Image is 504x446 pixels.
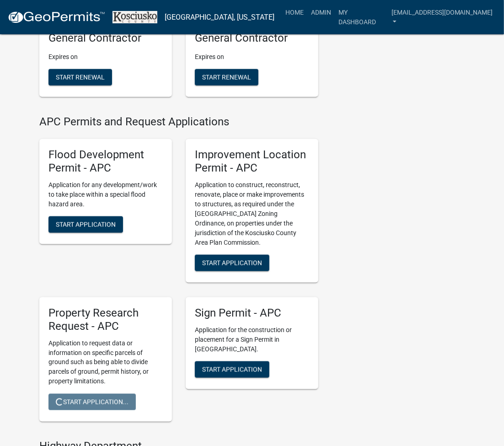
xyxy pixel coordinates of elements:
span: Start Application [202,365,262,373]
button: Start Renewal [195,69,258,86]
h5: Flood Development Permit - APC [48,148,163,175]
span: Start Renewal [56,73,105,81]
p: Expires on [48,52,163,62]
p: Application for the construction or placement for a Sign Permit in [GEOGRAPHIC_DATA]. [195,325,309,354]
span: Start Application [56,221,116,228]
button: Start Renewal [48,69,112,86]
a: [EMAIL_ADDRESS][DOMAIN_NAME] [388,4,497,31]
h5: General Contractor [48,32,163,45]
button: Start Application... [48,394,136,410]
h4: APC Permits and Request Applications [39,115,318,129]
img: Kosciusko County, Indiana [113,11,157,23]
a: [GEOGRAPHIC_DATA], [US_STATE] [165,10,274,25]
h5: Property Research Request - APC [48,306,163,333]
span: Start Renewal [202,73,251,81]
button: Start Application [48,216,123,233]
p: Application to request data or information on specific parcels of ground such as being able to di... [48,339,163,387]
button: Start Application [195,255,269,271]
p: Application to construct, reconstruct, renovate, place or make improvements to structures, as req... [195,180,309,247]
button: Start Application [195,361,269,378]
a: Admin [307,4,335,21]
p: Expires on [195,52,309,62]
h5: Sign Permit - APC [195,306,309,320]
span: Start Application [202,259,262,267]
h5: General Contractor [195,32,309,45]
span: Start Application... [56,398,129,405]
a: Home [282,4,307,21]
h5: Improvement Location Permit - APC [195,148,309,175]
p: Application for any development/work to take place within a special flood hazard area. [48,180,163,209]
a: My Dashboard [335,4,387,31]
